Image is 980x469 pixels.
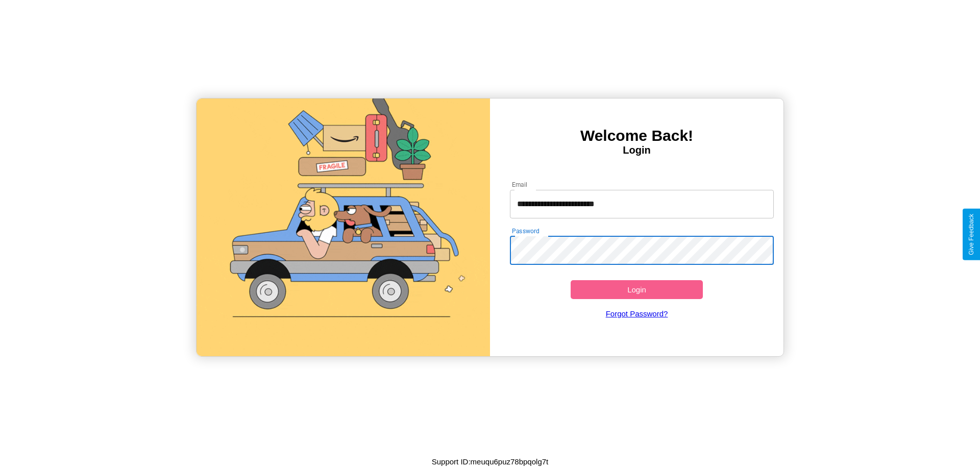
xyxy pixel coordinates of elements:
[571,280,703,299] button: Login
[512,180,528,189] label: Email
[490,127,783,144] h3: Welcome Back!
[490,144,783,156] h4: Login
[512,227,539,235] label: Password
[432,455,549,468] p: Support ID: meuqu6puz78bpqolg7t
[968,214,975,255] div: Give Feedback
[505,299,769,328] a: Forgot Password?
[197,98,490,356] img: gif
